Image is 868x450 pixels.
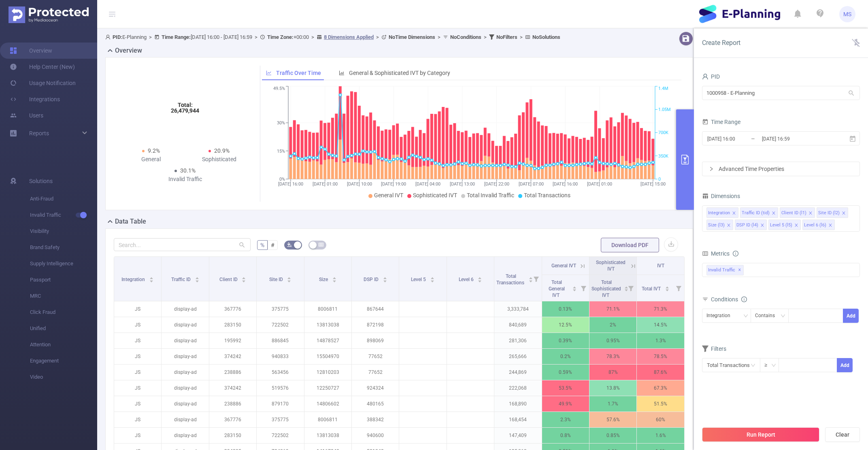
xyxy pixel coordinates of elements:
[467,192,514,198] span: Total Invalid Traffic
[542,380,589,396] p: 53.5%
[279,177,285,182] tspan: 0%
[352,396,399,412] p: 480165
[738,265,741,275] span: ✕
[589,412,636,427] p: 57.6%
[665,288,669,290] i: icon: caret-down
[257,380,304,396] p: 519576
[828,223,832,228] i: icon: close
[496,34,517,40] b: No Filters
[706,309,736,322] div: Integration
[352,349,399,364] p: 77652
[114,412,161,427] p: JS
[411,277,427,282] span: Level 5
[30,191,97,207] span: Anti-Fraud
[209,412,256,427] p: 367776
[219,277,239,282] span: Client ID
[771,363,776,369] i: icon: down
[665,285,669,288] i: icon: caret-up
[383,279,387,282] i: icon: caret-down
[768,220,801,230] li: Level 5 (l5)
[257,317,304,333] p: 722502
[209,333,256,348] p: 195992
[702,250,730,257] span: Metrics
[494,317,541,333] p: 840,689
[352,365,399,380] p: 77652
[658,177,661,182] tspan: 0
[209,317,256,333] p: 283150
[430,279,435,282] i: icon: caret-down
[352,301,399,317] p: 867644
[29,173,53,189] span: Solutions
[589,365,636,380] p: 87%
[29,125,49,141] a: Reports
[708,208,730,218] div: Integration
[702,345,726,352] span: Filters
[304,412,351,427] p: 8006811
[781,314,785,319] i: icon: down
[637,349,684,364] p: 78.5%
[115,217,146,226] h2: Data Table
[269,277,284,282] span: Site ID
[637,380,684,396] p: 67.3%
[10,91,60,107] a: Integrations
[415,181,440,187] tspan: [DATE] 04:00
[496,273,525,286] span: Total Transactions
[209,396,256,412] p: 238886
[209,365,256,380] p: 238886
[542,317,589,333] p: 12.5%
[383,276,387,278] i: icon: caret-up
[319,242,323,247] i: icon: table
[657,263,664,269] span: IVT
[549,279,565,298] span: Total General IVT
[195,279,199,282] i: icon: caret-down
[257,365,304,380] p: 563456
[843,6,851,22] span: MS
[273,86,285,92] tspan: 49.5%
[772,211,776,216] i: icon: close
[178,102,193,108] tspan: Total:
[383,276,387,281] div: Sort
[30,239,97,256] span: Brand Safety
[494,428,541,443] p: 147,409
[709,166,714,171] i: icon: right
[589,301,636,317] p: 71.1%
[332,276,337,281] div: Sort
[276,70,321,76] span: Traffic Over Time
[708,220,725,230] div: Size (l3)
[578,275,589,301] i: Filter menu
[347,181,372,187] tspan: [DATE] 10:00
[162,301,208,317] p: display-ad
[257,333,304,348] p: 886845
[339,70,345,76] i: icon: bar-chart
[30,223,97,239] span: Visibility
[114,428,161,443] p: JS
[162,380,208,396] p: display-ad
[149,276,154,278] i: icon: caret-up
[517,34,525,40] span: >
[542,396,589,412] p: 49.9%
[673,275,684,301] i: Filter menu
[637,317,684,333] p: 14.5%
[624,285,629,290] div: Sort
[162,412,208,427] p: display-ad
[114,396,161,412] p: JS
[10,107,43,124] a: Users
[637,396,684,412] p: 51.5%
[658,86,668,92] tspan: 1.4M
[551,263,576,269] span: General IVT
[114,333,161,348] p: JS
[542,301,589,317] p: 0.13%
[740,207,778,218] li: Traffic ID (tid)
[30,337,97,353] span: Attention
[642,286,662,292] span: Total IVT
[529,279,533,282] i: icon: caret-down
[532,34,560,40] b: No Solutions
[257,396,304,412] p: 879170
[266,70,272,76] i: icon: line-chart
[113,34,122,40] b: PID:
[764,358,773,372] div: ≥
[324,34,374,40] u: 8 Dimensions Applied
[148,147,160,154] span: 9.2%
[287,279,291,282] i: icon: caret-down
[114,301,161,317] p: JS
